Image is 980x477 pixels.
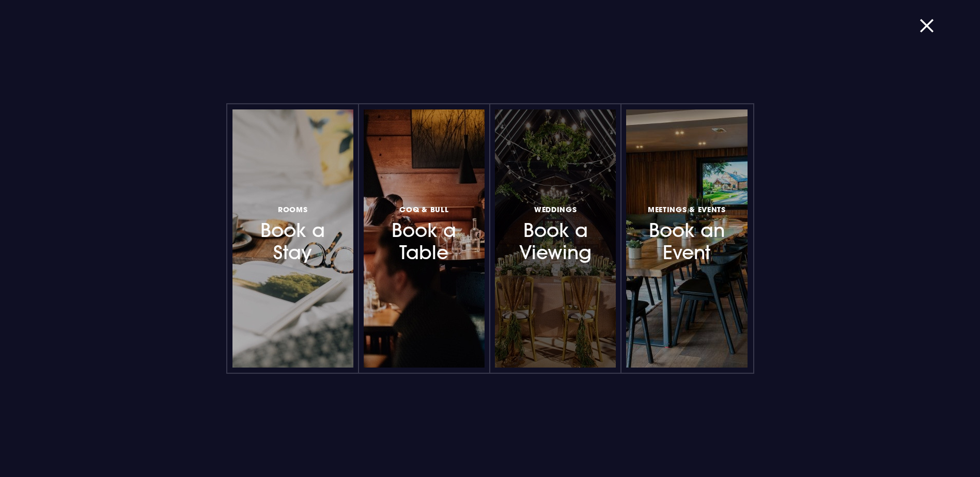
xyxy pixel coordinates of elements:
span: Rooms [278,204,308,214]
h3: Book an Event [642,202,732,264]
a: Coq & BullBook a Table [364,109,485,368]
span: Meetings & Events [648,204,726,214]
span: Coq & Bull [399,204,448,214]
h3: Book a Viewing [510,202,600,264]
a: Meetings & EventsBook an Event [626,109,747,368]
h3: Book a Stay [248,202,338,264]
a: WeddingsBook a Viewing [495,109,616,368]
a: RoomsBook a Stay [232,109,353,368]
h3: Book a Table [379,202,469,264]
span: Weddings [534,204,577,214]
